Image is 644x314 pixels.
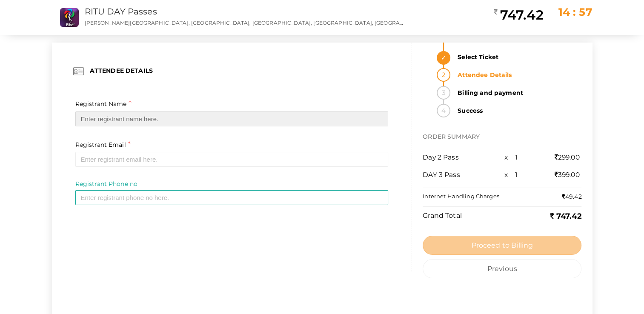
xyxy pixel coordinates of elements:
[494,6,543,23] h2: 747.42
[471,241,533,249] span: Proceed to Billing
[423,133,480,140] span: ORDER SUMMARY
[423,153,458,161] span: Day 2 Pass
[562,192,582,201] label: 49.42
[555,171,580,179] span: 399.00
[504,153,518,161] span: x 1
[452,68,581,82] strong: Attendee Details
[423,236,581,255] button: Proceed to Billing
[423,171,460,179] span: DAY 3 Pass
[558,6,592,18] span: 14 : 57
[550,211,581,221] b: 747.42
[452,50,581,64] strong: Select Ticket
[75,111,389,126] input: Enter registrant name here.
[452,104,581,117] strong: Success
[85,19,407,26] p: [PERSON_NAME][GEOGRAPHIC_DATA], [GEOGRAPHIC_DATA], [GEOGRAPHIC_DATA], [GEOGRAPHIC_DATA], [GEOGRAP...
[75,190,389,205] input: Please enter your mobile number
[60,8,79,27] img: N0ZONJMB_small.png
[73,66,84,77] img: id-card.png
[504,171,518,179] span: x 1
[423,211,462,221] label: Grand Total
[75,180,138,188] span: Registrant Phone no
[452,86,581,100] strong: Billing and payment
[75,152,389,167] input: Enter registrant email here.
[75,100,127,108] span: Registrant Name
[555,153,580,161] span: 299.00
[90,66,153,75] label: ATTENDEE DETAILS
[423,192,499,200] label: Internet Handling Charges
[85,6,157,17] a: RITU DAY Passes
[75,141,126,148] span: Registrant Email
[423,259,581,278] button: Previous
